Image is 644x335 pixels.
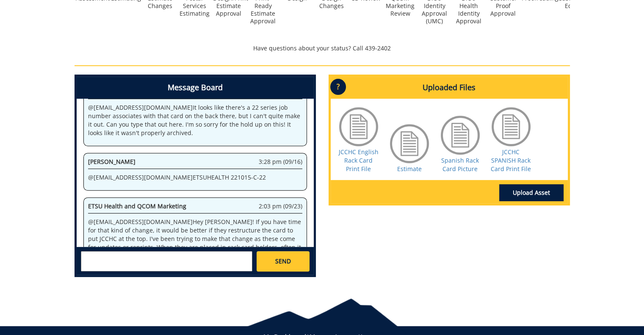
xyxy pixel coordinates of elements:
p: @ [EMAIL_ADDRESS][DOMAIN_NAME] Hey [PERSON_NAME]! If you have time for that kind of change, it wo... [88,218,302,269]
span: SEND [275,257,291,266]
a: Estimate [397,165,422,173]
textarea: messageToSend [81,251,252,271]
p: ? [330,79,346,95]
p: @ [EMAIL_ADDRESS][DOMAIN_NAME] It looks like there's a 22 series job number associates with that ... [88,103,302,137]
span: 2:03 pm (09/23) [259,202,302,210]
p: Have questions about your status? Call 439-2402 [75,44,570,53]
span: 3:28 pm (09/16) [259,158,302,166]
a: Upload Asset [499,184,564,201]
span: [PERSON_NAME] [88,158,135,166]
h4: Message Board [77,77,314,99]
a: JCCHC English Rack Card Print File [339,148,379,173]
a: SEND [257,251,309,271]
a: JCCHC SPANISH Rack Card Print File [491,148,531,173]
p: @ [EMAIL_ADDRESS][DOMAIN_NAME] ETSUHEALTH 221015-C-22 [88,173,302,182]
h4: Uploaded Files [331,77,568,99]
span: ETSU Health and QCOM Marketing [88,202,186,210]
a: Spanish Rack Card Picture [441,156,479,173]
